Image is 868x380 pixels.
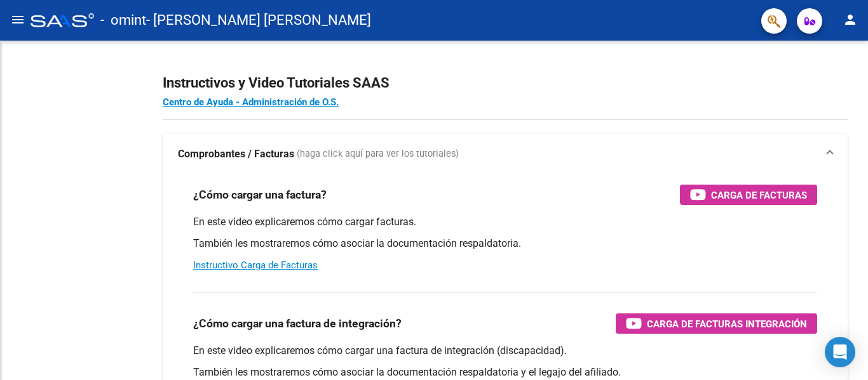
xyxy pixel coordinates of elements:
p: También les mostraremos cómo asociar la documentación respaldatoria y el legajo del afiliado. [193,365,817,379]
button: Carga de Facturas [680,185,817,205]
span: Carga de Facturas Integración [647,316,807,332]
a: Centro de Ayuda - Administración de O.S. [163,96,339,108]
strong: Comprobantes / Facturas [178,147,294,161]
h3: ¿Cómo cargar una factura? [193,186,327,204]
mat-icon: menu [10,12,25,27]
a: Instructivo Carga de Facturas [193,259,318,271]
h3: ¿Cómo cargar una factura de integración? [193,315,402,332]
h2: Instructivos y Video Tutoriales SAAS [163,71,848,95]
span: (haga click aquí para ver los tutoriales) [297,147,459,161]
p: En este video explicaremos cómo cargar facturas. [193,215,817,229]
button: Carga de Facturas Integración [616,313,817,334]
span: Carga de Facturas [711,187,807,203]
mat-expansion-panel-header: Comprobantes / Facturas (haga click aquí para ver los tutoriales) [163,134,848,174]
div: Open Intercom Messenger [825,337,855,367]
span: - omint [100,6,146,34]
mat-icon: person [843,12,858,27]
span: - [PERSON_NAME] [PERSON_NAME] [146,6,371,34]
p: En este video explicaremos cómo cargar una factura de integración (discapacidad). [193,344,817,358]
p: También les mostraremos cómo asociar la documentación respaldatoria. [193,237,817,251]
